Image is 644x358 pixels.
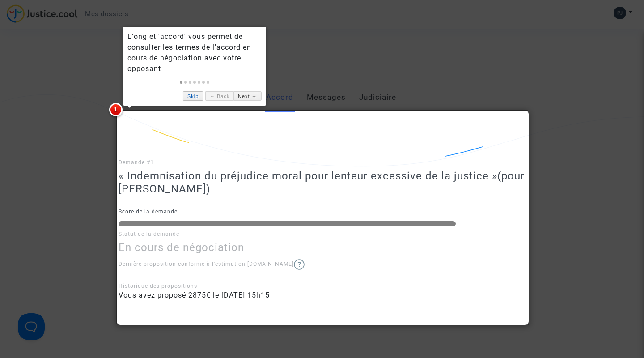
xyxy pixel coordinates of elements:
[119,241,526,254] h3: En cours de négociation
[119,170,526,196] h3: « Indemnisation du préjudice moral pour lenteur excessive de la justice »
[119,282,526,290] div: Historique des propositions
[119,261,305,267] span: Dernière proposition conforme à l'estimation [DOMAIN_NAME]
[183,91,203,101] a: Skip
[119,206,526,217] p: Score de la demande
[127,31,262,74] div: L'onglet 'accord' vous permet de consulter les termes de l'accord en cours de négociation avec vo...
[205,91,233,101] a: ← Back
[119,157,526,168] p: Demande #1
[294,259,305,270] img: help.svg
[119,229,526,240] p: Statut de la demande
[109,103,123,116] span: 1
[119,170,525,195] span: (pour [PERSON_NAME])
[233,91,261,101] a: Next →
[119,291,270,299] span: Vous avez proposé 2875€ le [DATE] 15h15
